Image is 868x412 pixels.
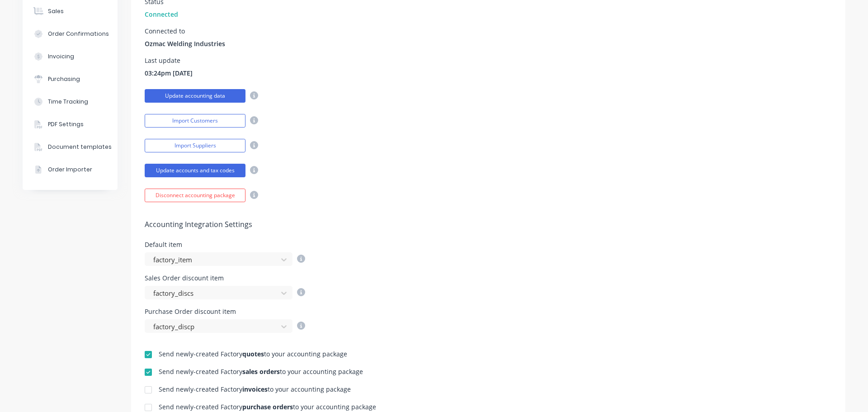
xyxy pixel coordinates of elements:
div: Send newly-created Factory to your accounting package [159,386,351,393]
div: Connected to [145,28,225,34]
div: Last update [145,57,193,64]
div: Sales [48,7,64,15]
button: Update accounts and tax codes [145,164,245,177]
div: Send newly-created Factory to your accounting package [159,369,363,375]
button: Import Suppliers [145,139,245,152]
div: Invoicing [48,52,74,61]
button: Update accounting data [145,89,245,103]
span: 03:24pm [DATE] [145,68,193,78]
div: Purchase Order discount item [145,308,305,315]
b: invoices [242,385,268,393]
div: Purchasing [48,75,80,83]
button: Disconnect accounting package [145,189,245,202]
button: Order Importer [23,158,118,181]
div: Default item [145,242,305,248]
b: quotes [242,350,264,358]
div: Send newly-created Factory to your accounting package [159,404,376,410]
button: PDF Settings [23,113,118,136]
div: Order Confirmations [48,30,109,38]
div: Time Tracking [48,98,88,106]
span: Connected [145,9,178,19]
div: PDF Settings [48,120,84,128]
button: Purchasing [23,68,118,90]
div: Order Importer [48,166,92,174]
b: purchase orders [242,403,293,411]
b: sales orders [242,367,280,376]
button: Order Confirmations [23,23,118,45]
div: Send newly-created Factory to your accounting package [159,351,347,357]
button: Document templates [23,136,118,158]
h5: Accounting Integration Settings [145,220,832,229]
span: Ozmac Welding Industries [145,39,225,48]
button: Invoicing [23,45,118,68]
button: Time Tracking [23,90,118,113]
div: Sales Order discount item [145,275,305,281]
button: Import Customers [145,114,245,128]
div: Document templates [48,143,112,151]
